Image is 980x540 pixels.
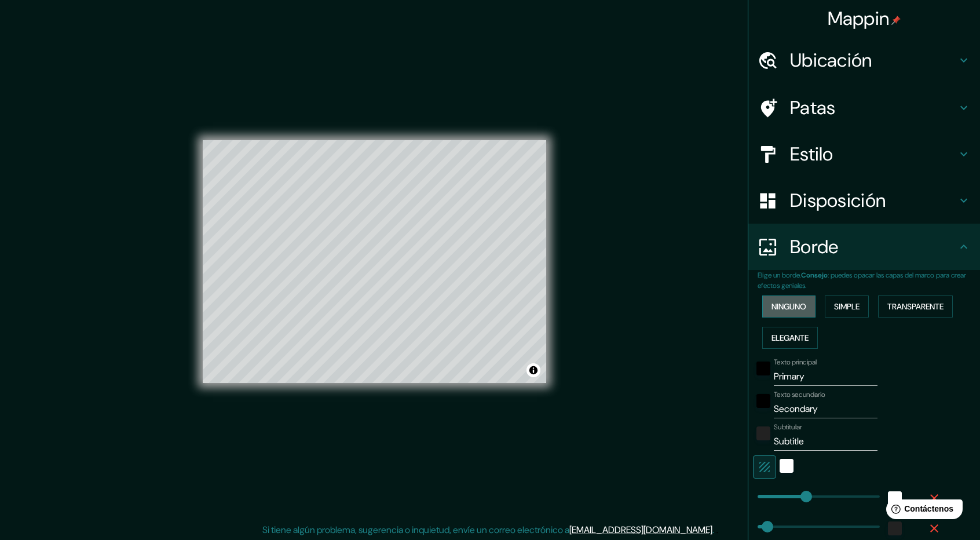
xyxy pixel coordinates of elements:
font: Estilo [790,142,833,166]
button: Simple [825,295,869,318]
div: Disposición [748,177,980,224]
font: Consejo [801,271,828,280]
button: blanco [888,491,902,505]
iframe: Lanzador de widgets de ayuda [877,495,967,527]
font: Ninguno [771,301,806,312]
font: Subtitular [774,422,802,432]
button: Elegante [762,327,818,349]
font: Elige un borde. [758,271,801,280]
div: Patas [748,85,980,131]
font: . [716,523,718,536]
a: [EMAIL_ADDRESS][DOMAIN_NAME] [569,524,712,536]
font: Ubicación [790,48,872,72]
font: Mappin [828,6,890,31]
div: Ubicación [748,37,980,83]
font: Disposición [790,188,886,213]
font: Texto principal [774,357,817,367]
font: Si tiene algún problema, sugerencia o inquietud, envíe un correo electrónico a [262,524,569,536]
font: Patas [790,96,836,120]
font: Elegante [771,333,809,343]
img: pin-icon.png [891,16,901,25]
font: Texto secundario [774,390,825,399]
button: Activar o desactivar atribución [526,363,540,377]
button: blanco [780,459,793,473]
font: . [714,523,716,536]
font: : puedes opacar las capas del marco para crear efectos geniales. [758,271,966,290]
button: negro [756,394,770,408]
font: Simple [834,301,860,312]
button: Ninguno [762,295,816,318]
div: Estilo [748,131,980,177]
button: color-222222 [888,521,902,535]
font: Borde [790,235,839,259]
div: Borde [748,224,980,270]
button: negro [756,362,770,375]
font: . [712,524,714,536]
button: color-222222 [756,426,770,440]
font: Transparente [887,301,944,312]
button: Transparente [878,295,953,318]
